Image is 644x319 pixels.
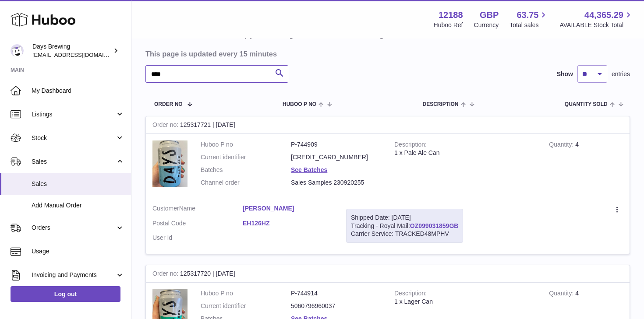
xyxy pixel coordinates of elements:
[351,214,458,222] div: Shipped Date: [DATE]
[11,44,24,57] img: helena@daysbrewing.com
[32,134,115,142] span: Stock
[32,201,124,210] span: Add Manual Order
[283,102,316,107] span: Huboo P no
[32,271,115,279] span: Invoicing and Payments
[243,204,333,213] a: [PERSON_NAME]
[517,9,538,21] span: 63.75
[439,9,463,21] strong: 12188
[351,230,458,238] div: Carrier Service: TRACKED48MPHV
[480,9,499,21] strong: GBP
[291,179,381,187] dd: Sales Samples 230920255
[146,116,630,134] div: 125317721 | [DATE]
[291,166,327,173] a: See Batches
[201,289,291,298] dt: Huboo P no
[152,140,188,187] img: 121881680514664.jpg
[201,302,291,310] dt: Current identifier
[510,21,548,29] span: Total sales
[584,9,623,21] span: 44,365.29
[394,298,536,306] div: 1 x Lager Can
[145,49,628,59] h3: This page is updated every 15 minutes
[612,70,630,78] span: entries
[394,290,427,299] strong: Description
[510,9,548,29] a: 63.75 Total sales
[32,110,115,119] span: Listings
[32,180,124,188] span: Sales
[152,121,180,130] strong: Order no
[11,286,120,302] a: Log out
[201,153,291,161] dt: Current identifier
[32,42,111,59] div: Days Brewing
[557,70,573,78] label: Show
[434,21,463,29] div: Huboo Ref
[32,224,115,232] span: Orders
[559,9,633,29] a: 44,365.29 AVAILABLE Stock Total
[549,290,575,299] strong: Quantity
[152,204,243,215] dt: Name
[291,140,381,149] dd: P-744909
[32,158,115,166] span: Sales
[32,87,124,95] span: My Dashboard
[152,219,243,230] dt: Postal Code
[152,234,243,242] dt: User Id
[201,140,291,149] dt: Huboo P no
[565,102,608,107] span: Quantity Sold
[549,141,575,150] strong: Quantity
[394,149,536,157] div: 1 x Pale Ale Can
[201,166,291,174] dt: Batches
[152,270,180,279] strong: Order no
[410,222,459,229] a: OZ099031859GB
[32,247,124,256] span: Usage
[32,51,129,58] span: [EMAIL_ADDRESS][DOMAIN_NAME]
[152,205,179,212] span: Customer
[154,102,183,107] span: Order No
[422,102,458,107] span: Description
[291,153,381,161] dd: [CREDIT_CARD_NUMBER]
[474,21,499,29] div: Currency
[394,141,427,150] strong: Description
[201,179,291,187] dt: Channel order
[291,289,381,298] dd: P-744914
[291,302,381,310] dd: 5060796960037
[559,21,633,29] span: AVAILABLE Stock Total
[146,265,630,283] div: 125317720 | [DATE]
[542,134,630,198] td: 4
[346,209,463,243] div: Tracking - Royal Mail:
[243,219,333,228] a: EH126HZ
